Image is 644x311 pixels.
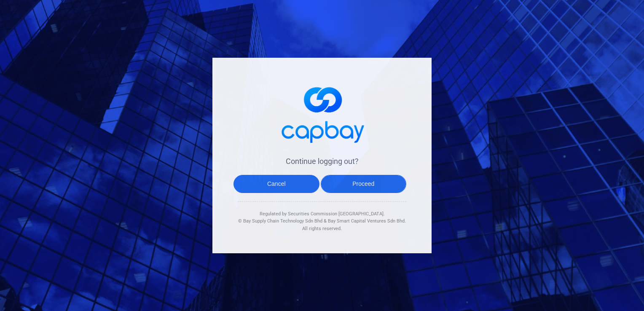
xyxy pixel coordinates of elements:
button: Cancel [233,175,319,193]
span: Bay Smart Capital Ventures Sdn Bhd. [328,218,406,224]
img: logo [276,79,368,148]
button: Proceed [321,175,407,193]
div: Regulated by Securities Commission [GEOGRAPHIC_DATA]. & All rights reserved. [238,202,406,233]
h4: Continue logging out? [238,156,406,166]
span: © Bay Supply Chain Technology Sdn Bhd [238,218,322,224]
